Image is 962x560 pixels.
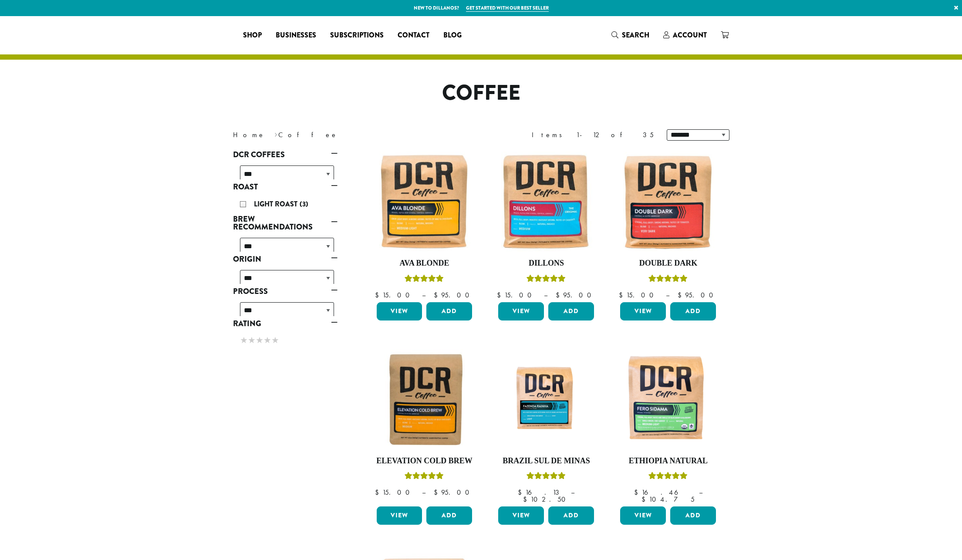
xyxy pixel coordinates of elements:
[377,302,422,320] a: View
[496,152,596,252] img: Dillons-12oz-300x300.jpg
[496,456,596,466] h4: Brazil Sul De Minas
[434,488,441,497] span: $
[434,290,441,300] span: $
[619,290,658,300] bdi: 15.00
[398,30,429,41] span: Contact
[434,488,473,497] bdi: 95.00
[618,259,718,268] h4: Double Dark
[678,290,685,300] span: $
[426,506,472,525] button: Add
[618,456,718,466] h4: Ethiopia Natural
[670,302,716,320] button: Add
[648,273,688,287] div: Rated 4.50 out of 5
[670,506,716,525] button: Add
[618,349,718,449] img: DCR-Fero-Sidama-Coffee-Bag-2019-300x300.png
[248,334,256,347] span: ★
[426,302,472,320] button: Add
[497,290,536,300] bdi: 15.00
[375,259,475,268] h4: Ava Blonde
[496,362,596,437] img: Fazenda-Rainha_12oz_Mockup.jpg
[523,495,530,504] span: $
[678,290,717,300] bdi: 95.00
[374,152,474,252] img: Ava-Blonde-12oz-1-300x300.jpg
[544,290,547,300] span: –
[330,30,384,41] span: Subscriptions
[527,273,566,287] div: Rated 5.00 out of 5
[240,334,248,347] span: ★
[422,290,425,300] span: –
[254,199,300,209] span: Light Roast
[375,290,414,300] bdi: 15.00
[374,349,474,449] img: Elevation-Cold-Brew-300x300.jpg
[634,488,691,497] bdi: 16.46
[375,456,475,466] h4: Elevation Cold Brew
[496,152,596,299] a: DillonsRated 5.00 out of 5
[274,127,277,140] span: ›
[233,284,338,299] a: Process
[233,130,265,139] a: Home
[233,194,338,212] div: Roast
[556,290,595,300] bdi: 95.00
[233,147,338,162] a: DCR Coffees
[532,130,654,140] div: Items 1-12 of 35
[498,302,544,320] a: View
[233,179,338,194] a: Roast
[233,162,338,179] div: DCR Coffees
[271,334,279,347] span: ★
[375,349,475,503] a: Elevation Cold BrewRated 5.00 out of 5
[571,488,574,497] span: –
[300,199,308,209] span: (3)
[263,334,271,347] span: ★
[276,30,316,41] span: Businesses
[523,495,570,504] bdi: 102.50
[622,30,649,40] span: Search
[233,299,338,316] div: Process
[375,488,414,497] bdi: 15.00
[619,290,626,300] span: $
[641,495,649,504] span: $
[620,506,666,525] a: View
[604,28,656,42] a: Search
[673,30,707,40] span: Account
[497,290,504,300] span: $
[434,290,473,300] bdi: 95.00
[256,334,263,347] span: ★
[405,273,444,287] div: Rated 5.00 out of 5
[498,506,544,525] a: View
[422,488,425,497] span: –
[377,506,422,525] a: View
[496,259,596,268] h4: Dillons
[496,349,596,503] a: Brazil Sul De MinasRated 5.00 out of 5
[236,28,269,42] a: Shop
[618,349,718,503] a: Ethiopia NaturalRated 5.00 out of 5
[243,30,262,41] span: Shop
[233,212,338,234] a: Brew Recommendations
[518,488,525,497] span: $
[375,488,382,497] span: $
[548,302,594,320] button: Add
[699,488,702,497] span: –
[375,290,382,300] span: $
[556,290,563,300] span: $
[233,316,338,331] a: Rating
[233,331,338,348] div: Rating
[518,488,563,497] bdi: 16.13
[233,130,468,140] nav: Breadcrumb
[233,267,338,284] div: Origin
[466,4,549,12] a: Get started with our best seller
[375,152,475,299] a: Ava BlondeRated 5.00 out of 5
[634,488,641,497] span: $
[226,81,736,106] h1: Coffee
[666,290,669,300] span: –
[405,471,444,484] div: Rated 5.00 out of 5
[548,506,594,525] button: Add
[233,252,338,267] a: Origin
[641,495,695,504] bdi: 104.75
[620,302,666,320] a: View
[648,471,688,484] div: Rated 5.00 out of 5
[233,234,338,252] div: Brew Recommendations
[618,152,718,299] a: Double DarkRated 4.50 out of 5
[527,471,566,484] div: Rated 5.00 out of 5
[618,152,718,252] img: Double-Dark-12oz-300x300.jpg
[443,30,462,41] span: Blog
